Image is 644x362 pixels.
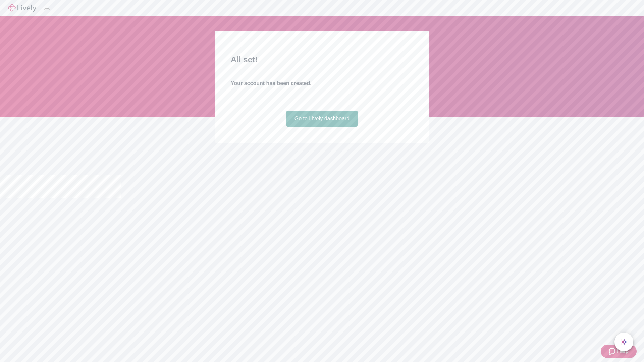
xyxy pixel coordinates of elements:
[8,4,36,12] img: Lively
[44,8,50,10] button: Log out
[609,347,617,355] svg: Zendesk support icon
[621,339,627,345] svg: Lively AI Assistant
[286,111,358,127] a: Go to Lively dashboard
[231,54,413,66] h2: All set!
[614,333,633,351] button: chat
[617,347,629,355] span: Help
[601,345,637,358] button: Zendesk support iconHelp
[231,79,413,87] h4: Your account has been created.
